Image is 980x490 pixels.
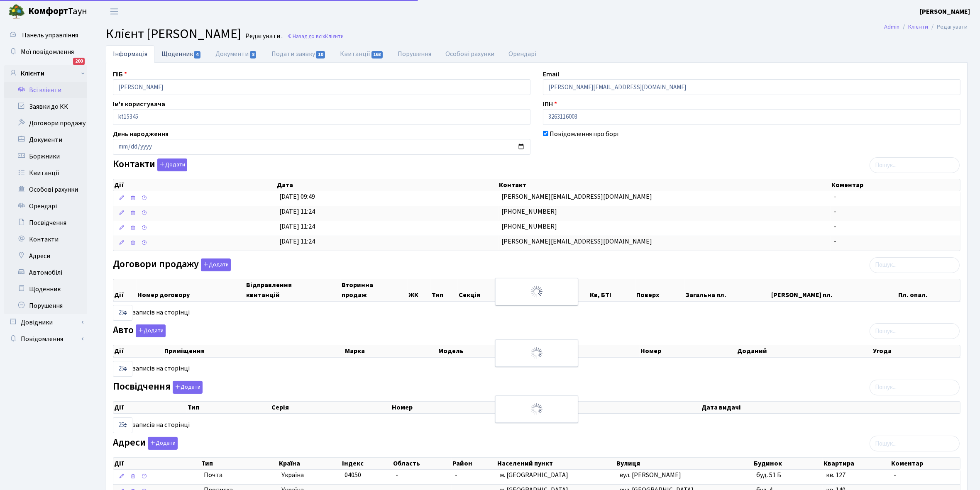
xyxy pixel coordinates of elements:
[200,458,278,469] th: Тип
[396,470,398,480] span: -
[894,470,897,480] span: -
[113,417,132,433] select: записів на сторінці
[530,402,543,416] img: Обробка...
[245,279,341,301] th: Відправлення квитанцій
[439,45,502,63] a: Особові рахунки
[113,279,137,301] th: Дії
[831,179,960,191] th: Коментар
[344,345,437,357] th: Марка
[870,323,960,339] input: Пошук...
[113,437,178,450] label: Адреси
[279,192,315,201] span: [DATE] 09:49
[530,346,543,360] img: Обробка...
[28,5,68,18] b: Комфорт
[4,115,87,132] a: Договори продажу
[281,470,338,480] span: Україна
[701,402,960,413] th: Дата видачі
[333,45,391,63] a: Квитанції
[104,5,125,18] button: Переключити навігацію
[106,45,154,63] a: Інформація
[4,27,87,44] a: Панель управління
[106,24,241,44] span: Клієнт [PERSON_NAME]
[279,207,315,216] span: [DATE] 11:24
[113,381,203,394] label: Посвідчення
[834,237,836,246] span: -
[685,279,770,301] th: Загальна пл.
[264,45,333,63] a: Подати заявку
[271,402,391,413] th: Серія
[498,179,831,191] th: Контакт
[250,51,257,59] span: 8
[823,458,890,469] th: Квартира
[4,264,87,281] a: Автомобілі
[173,381,203,394] button: Посвідчення
[113,129,169,139] label: День народження
[137,279,245,301] th: Номер договору
[113,458,200,469] th: Дії
[870,380,960,395] input: Пошук...
[113,345,164,357] th: Дії
[113,179,276,191] th: Дії
[753,458,823,469] th: Будинок
[640,345,736,357] th: Номер
[4,281,87,297] a: Щоденник
[872,18,980,36] nav: breadcrumb
[834,222,836,231] span: -
[920,7,970,17] a: [PERSON_NAME]
[279,237,315,246] span: [DATE] 11:24
[736,345,872,357] th: Доданий
[113,305,132,321] select: записів на сторінці
[21,47,74,56] span: Мої повідомлення
[113,417,190,433] label: записів на сторінці
[884,22,899,31] a: Admin
[4,314,87,331] a: Довідники
[134,323,166,338] a: Додати
[113,361,190,377] label: записів на сторінці
[826,470,846,480] span: кв. 127
[872,345,960,357] th: Угода
[928,22,968,32] li: Редагувати
[455,470,457,480] span: -
[502,45,544,63] a: Орендарі
[113,158,187,171] label: Контакти
[341,279,408,301] th: Вторинна продаж
[897,279,960,301] th: Пл. опал.
[616,458,753,469] th: Вулиця
[533,402,700,413] th: Видано
[834,192,836,201] span: -
[4,165,87,181] a: Квитанції
[770,279,897,301] th: [PERSON_NAME] пл.
[4,198,87,215] a: Орендарі
[371,51,383,59] span: 168
[204,470,222,480] span: Почта
[890,458,960,469] th: Коментар
[502,222,557,231] span: [PHONE_NUMBER]
[113,402,187,413] th: Дії
[543,69,559,79] label: Email
[554,345,640,357] th: Колір
[341,458,392,469] th: Індекс
[8,3,25,20] img: logo.png
[316,51,325,59] span: 10
[154,45,208,62] a: Щоденник
[452,458,496,469] th: Район
[73,58,85,65] div: 200
[113,258,231,271] label: Договори продажу
[4,98,87,115] a: Заявки до КК
[146,436,178,450] a: Додати
[4,215,87,231] a: Посвідчення
[589,279,636,301] th: Кв, БТІ
[201,258,231,271] button: Договори продажу
[834,207,836,216] span: -
[4,181,87,198] a: Особові рахунки
[550,129,620,139] label: Повідомлення про борг
[756,470,781,480] span: буд. 51 Б
[392,458,452,469] th: Область
[4,44,87,60] a: Мої повідомлення200
[391,45,439,63] a: Порушення
[325,32,344,40] span: Клієнти
[244,32,283,40] small: Редагувати .
[502,192,653,201] span: [PERSON_NAME][EMAIL_ADDRESS][DOMAIN_NAME]
[437,345,554,357] th: Модель
[870,436,960,451] input: Пошук...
